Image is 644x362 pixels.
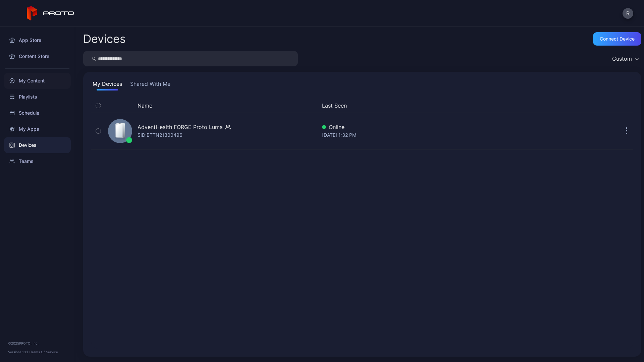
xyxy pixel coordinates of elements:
button: Shared With Me [129,80,172,90]
div: Online [322,123,549,131]
h2: Devices [83,33,126,45]
div: Custom [612,55,632,62]
span: Version 1.13.1 • [8,350,30,354]
button: Connect device [593,32,641,46]
div: SID: BTTN21300496 [138,131,182,139]
a: Schedule [4,105,71,121]
div: AdventHealth FORGE Proto Luma [138,123,223,131]
button: Custom [609,51,641,66]
a: Devices [4,137,71,153]
div: [DATE] 1:32 PM [322,131,549,139]
div: Connect device [600,36,635,42]
a: App Store [4,32,71,48]
a: Playlists [4,89,71,105]
button: Last Seen [322,102,546,110]
a: My Content [4,73,71,89]
button: Name [138,102,152,110]
button: My Devices [91,80,123,90]
a: Content Store [4,48,71,64]
div: Update Device [551,102,612,110]
div: © 2025 PROTO, Inc. [8,341,67,346]
a: My Apps [4,121,71,137]
a: Teams [4,153,71,169]
div: Options [620,102,633,110]
button: R [623,8,633,19]
a: Terms Of Service [30,350,58,354]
